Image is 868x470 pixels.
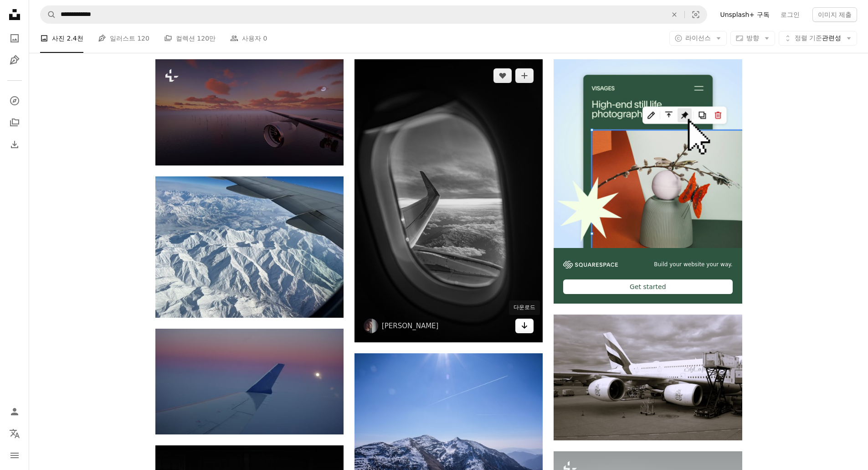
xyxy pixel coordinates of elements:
button: 정렬 기준관련성 [779,31,857,46]
span: 120 [137,33,149,43]
a: 비행기 창문에서 바라본 산맥 [155,243,344,251]
a: 컬렉션 120만 [164,24,216,53]
span: Build your website your way. [654,261,732,269]
button: 메뉴 [5,446,24,465]
a: 다운로드 내역 [5,135,24,154]
span: 정렬 기준 [795,34,822,41]
a: 다운로드 [515,319,534,333]
img: 화이트 여객기 [354,59,543,342]
div: 다운로드 [509,300,540,315]
a: 큰 물 위를 날아 다니는 비행기 [155,108,344,116]
img: 큰 물 위를 날아 다니는 비행기 [155,59,344,165]
button: 시각적 검색 [685,6,707,23]
button: 언어 [5,424,24,443]
span: 120만 [197,33,216,43]
button: 이미지 제출 [812,7,857,22]
span: 방향 [746,34,759,41]
a: 컬렉션 [5,114,24,132]
a: 일러스트 [5,51,24,69]
a: Unsplash+ 구독 [714,7,775,22]
a: 눈으로 덮인 산 [354,412,543,420]
button: 좋아요 [493,68,512,83]
a: 공항 활주로 위에 앉아 있는 대형 제트 여객기 [554,373,742,381]
img: 황혼에 비행기 날개의 모습 [155,329,344,434]
a: 홈 — Unsplash [5,5,24,26]
a: 화이트 여객기 [354,196,543,205]
a: [PERSON_NAME] [382,321,439,331]
img: 비행기 창문에서 바라본 산맥 [155,176,344,318]
a: 황혼에 비행기 날개의 모습 [155,377,344,385]
img: 공항 활주로 위에 앉아 있는 대형 제트 여객기 [554,315,742,440]
img: David B.의 프로필로 이동 [364,319,378,333]
button: 컬렉션에 추가 [515,68,534,83]
a: 사용자 0 [230,24,267,53]
button: 라이선스 [669,31,727,46]
a: 탐색 [5,92,24,110]
button: 방향 [730,31,775,46]
form: 사이트 전체에서 이미지 찾기 [40,5,707,24]
button: Unsplash 검색 [41,6,56,23]
div: Get started [563,279,732,294]
button: 삭제 [664,6,684,23]
a: 로그인 [775,7,805,22]
span: 라이선스 [685,34,711,41]
span: 관련성 [795,34,841,43]
a: 사진 [5,29,24,47]
a: Build your website your way.Get started [554,59,742,304]
span: 0 [263,33,267,43]
a: 로그인 / 가입 [5,403,24,421]
a: 일러스트 120 [98,24,149,53]
img: file-1723602894256-972c108553a7image [554,59,742,248]
img: file-1606177908946-d1eed1cbe4f5image [563,261,618,269]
